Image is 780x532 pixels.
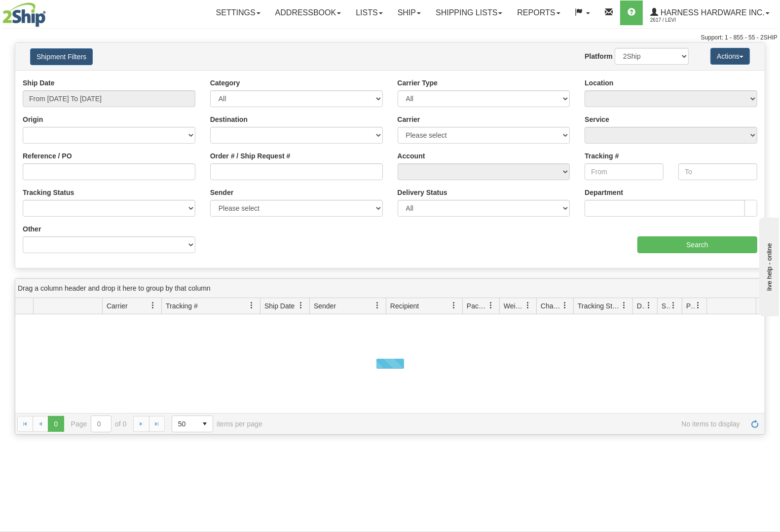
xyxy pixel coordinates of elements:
a: Packages filter column settings [483,297,499,314]
label: Tracking Status [23,188,74,197]
label: Sender [210,188,233,197]
a: Shipping lists [428,0,510,25]
a: Carrier filter column settings [145,297,161,314]
a: Shipment Issues filter column settings [665,297,682,314]
span: Harness Hardware Inc. [658,8,765,17]
span: Shipment Issues [662,301,670,311]
a: Weight filter column settings [520,297,536,314]
label: Other [23,224,41,234]
span: Page sizes drop down [172,416,213,432]
span: Pickup Status [686,301,695,311]
a: Sender filter column settings [369,297,386,314]
div: grid grouping header [15,279,765,298]
label: Department [585,188,623,197]
span: No items to display [276,420,740,428]
a: Reports [510,0,567,25]
label: Service [585,114,609,124]
span: Tracking Status [578,301,621,311]
span: Sender [314,301,336,311]
span: Ship Date [264,301,295,311]
label: Origin [23,114,43,124]
span: 50 [178,419,191,429]
label: Category [210,78,240,88]
input: Search [637,236,757,253]
label: Platform [585,51,613,61]
span: Page 0 [48,416,64,432]
label: Carrier [398,114,420,124]
a: Charge filter column settings [557,297,573,314]
a: Lists [348,0,390,25]
span: Recipient [390,301,419,311]
a: Tracking # filter column settings [243,297,260,314]
div: live help - online [7,8,91,16]
span: Delivery Status [637,301,645,311]
span: 2617 / Levi [650,15,724,25]
a: Recipient filter column settings [446,297,462,314]
a: Delivery Status filter column settings [640,297,657,314]
label: Ship Date [23,78,55,88]
label: Account [398,151,425,161]
span: Packages [467,301,487,311]
label: Reference / PO [23,151,72,161]
a: Harness Hardware Inc. 2617 / Levi [643,0,777,25]
a: Addressbook [268,0,349,25]
span: select [197,416,213,432]
span: items per page [172,416,262,432]
a: Ship Date filter column settings [293,297,309,314]
span: Charge [541,301,561,311]
iframe: chat widget [757,216,779,316]
img: logo2617.jpg [2,2,46,27]
a: Settings [209,0,268,25]
label: Tracking # [585,151,619,161]
a: Refresh [747,416,763,432]
label: Delivery Status [398,188,447,197]
a: Tracking Status filter column settings [616,297,632,314]
input: From [585,163,664,180]
a: Ship [390,0,428,25]
span: Page of 0 [71,416,127,432]
span: Tracking # [166,301,198,311]
label: Carrier Type [398,78,438,88]
span: Carrier [107,301,128,311]
span: Weight [504,301,524,311]
input: To [678,163,757,180]
button: Shipment Filters [30,48,93,65]
label: Order # / Ship Request # [210,151,291,161]
div: Support: 1 - 855 - 55 - 2SHIP [2,34,778,42]
label: Location [585,78,613,88]
a: Pickup Status filter column settings [690,297,706,314]
label: Destination [210,114,248,124]
button: Actions [710,48,750,65]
